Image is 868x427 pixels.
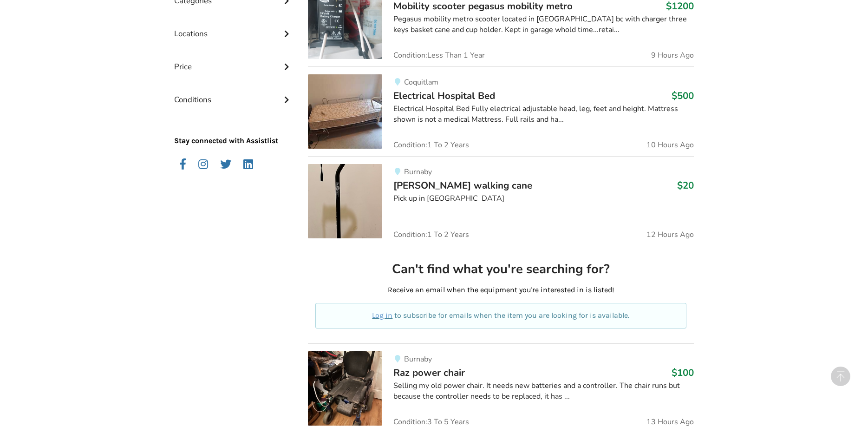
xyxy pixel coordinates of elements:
[174,10,293,43] div: Locations
[404,77,438,87] span: Coquitlam
[651,52,694,59] span: 9 Hours Ago
[393,14,694,35] div: Pegasus mobility metro scooter located in [GEOGRAPHIC_DATA] bc with charger three keys basket can...
[646,231,694,238] span: 12 Hours Ago
[393,231,469,238] span: Condition: 1 To 2 Years
[393,104,694,125] div: Electrical Hospital Bed Fully electrical adjustable head, leg, feet and height. Mattress shown is...
[308,66,694,156] a: bedroom equipment-electrical hospital bedCoquitlamElectrical Hospital Bed$500Electrical Hospital ...
[646,141,694,149] span: 10 Hours Ago
[315,261,686,277] h2: Can't find what you're searching for?
[393,141,469,149] span: Condition: 1 To 2 Years
[393,52,485,59] span: Condition: Less Than 1 Year
[174,43,293,76] div: Price
[308,351,382,426] img: mobility-raz power chair
[315,285,686,296] p: Receive an email when the equipment you're interested in is listed!
[372,311,392,320] a: Log in
[672,90,694,102] h3: $500
[393,193,694,204] div: Pick up in [GEOGRAPHIC_DATA]
[393,179,532,192] span: [PERSON_NAME] walking cane
[404,354,432,364] span: Burnaby
[326,310,675,321] p: to subscribe for emails when the item you are looking for is available.
[672,367,694,379] h3: $100
[308,74,382,149] img: bedroom equipment-electrical hospital bed
[393,418,469,426] span: Condition: 3 To 5 Years
[404,167,432,177] span: Burnaby
[174,110,293,146] p: Stay connected with Assistlist
[393,89,495,102] span: Electrical Hospital Bed
[174,76,293,109] div: Conditions
[646,418,694,426] span: 13 Hours Ago
[308,164,382,238] img: mobility-hugo walking cane
[677,179,694,191] h3: $20
[308,156,694,246] a: mobility-hugo walking caneBurnaby[PERSON_NAME] walking cane$20Pick up in [GEOGRAPHIC_DATA]Conditi...
[393,381,694,402] div: Selling my old power chair. It needs new batteries and a controller. The chair runs but because t...
[393,366,465,379] span: Raz power chair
